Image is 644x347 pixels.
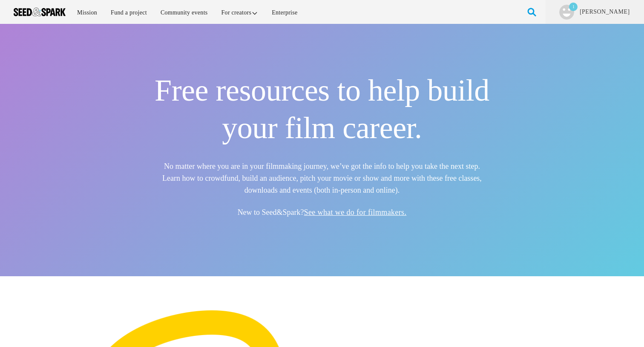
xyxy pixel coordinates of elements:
a: See what we do for filmmakers. [304,208,407,217]
img: Seed amp; Spark [14,8,66,16]
p: 1 [569,3,578,11]
a: For creators [216,3,264,22]
h1: Free resources to help build your film career. [155,72,489,147]
a: Mission [71,3,103,22]
a: Fund a project [105,3,153,22]
a: Enterprise [266,3,303,22]
a: [PERSON_NAME] [579,8,630,16]
h5: No matter where you are in your filmmaking journey, we’ve got the info to help you take the next ... [155,160,489,196]
img: user.png [559,5,574,20]
h5: New to Seed&Spark? [155,206,489,218]
a: Community events [155,3,214,22]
